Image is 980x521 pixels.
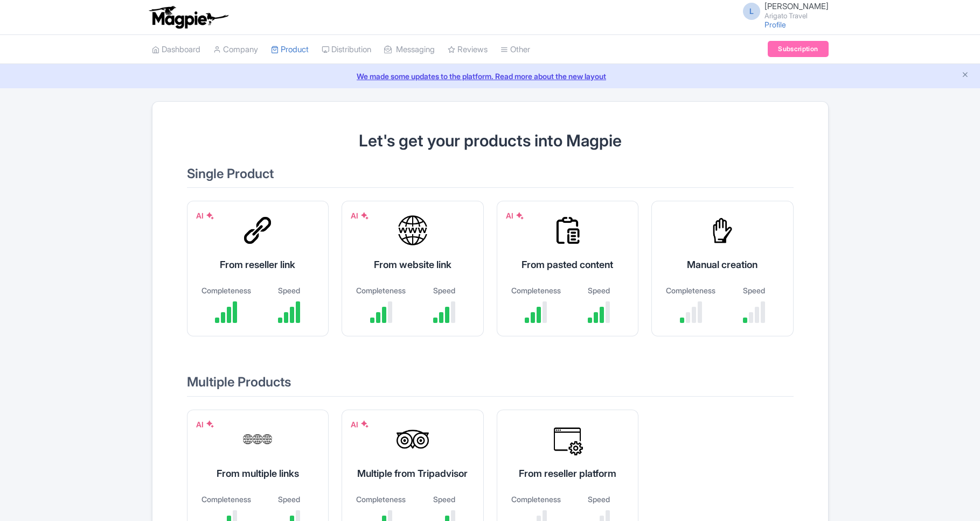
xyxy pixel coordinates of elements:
[764,12,829,19] small: Arigato Travel
[736,2,829,19] a: L [PERSON_NAME] Arigato Travel
[351,419,369,430] div: AI
[206,420,214,428] img: AI Symbol
[187,375,794,396] h2: Multiple Products
[200,494,253,505] div: Completeness
[263,494,315,505] div: Speed
[384,35,435,65] a: Messaging
[961,69,969,82] button: Close announcement
[573,285,625,296] div: Speed
[263,285,315,296] div: Speed
[764,20,786,29] a: Profile
[510,257,625,272] div: From pasted content
[501,35,530,65] a: Other
[510,466,625,481] div: From reseller platform
[743,3,760,20] span: L
[200,466,316,481] div: From multiple links
[355,494,407,505] div: Completeness
[355,466,470,481] div: Multiple from Tripadvisor
[147,5,230,29] img: logo-ab69f6fb50320c5b225c76a69d11143b.png
[351,210,369,221] div: AI
[206,212,214,220] img: AI Symbol
[418,494,470,505] div: Speed
[360,420,369,428] img: AI Symbol
[152,35,200,65] a: Dashboard
[506,210,524,221] div: AI
[6,71,974,82] a: We made some updates to the platform. Read more about the new layout
[196,419,214,430] div: AI
[665,285,717,296] div: Completeness
[187,167,794,188] h2: Single Product
[322,35,371,65] a: Distribution
[213,35,258,65] a: Company
[510,285,562,296] div: Completeness
[355,257,470,272] div: From website link
[728,285,780,296] div: Speed
[768,41,828,57] a: Subscription
[271,35,309,65] a: Product
[665,257,780,272] div: Manual creation
[355,285,407,296] div: Completeness
[764,1,829,11] span: [PERSON_NAME]
[573,494,625,505] div: Speed
[200,285,253,296] div: Completeness
[418,285,470,296] div: Speed
[360,212,369,220] img: AI Symbol
[651,201,794,349] a: Manual creation Completeness Speed
[448,35,488,65] a: Reviews
[187,132,794,150] h1: Let's get your products into Magpie
[516,212,524,220] img: AI Symbol
[200,257,316,272] div: From reseller link
[196,210,214,221] div: AI
[510,494,562,505] div: Completeness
